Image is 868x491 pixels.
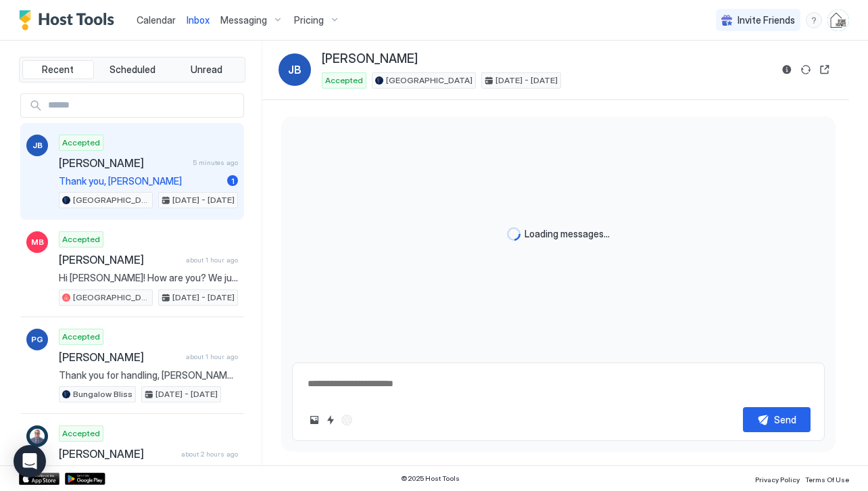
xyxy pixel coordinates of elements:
button: Sync reservation [798,62,814,78]
span: Accepted [62,427,100,440]
div: loading [507,227,521,241]
span: [PERSON_NAME] [59,447,176,461]
span: [PERSON_NAME] [59,253,180,266]
span: Loading messages... [525,228,610,240]
div: User profile [827,9,849,31]
span: Messaging [220,14,267,26]
span: Accepted [62,137,100,149]
span: 1 [231,176,235,186]
span: Accepted [62,331,100,343]
span: JB [288,62,302,78]
a: Google Play Store [65,473,105,485]
span: [GEOGRAPHIC_DATA] [73,194,149,206]
span: Thank you for handling, [PERSON_NAME]. We really appreciate it. Have a great day! Ben & [PERSON_N... [59,369,238,381]
span: [PERSON_NAME] [322,51,418,67]
span: about 2 hours ago [181,450,238,459]
span: Recent [42,64,74,76]
div: tab-group [19,57,245,83]
span: Calendar [137,14,176,26]
span: Accepted [62,233,100,245]
span: about 1 hour ago [186,256,238,264]
a: Terms Of Use [805,471,849,486]
span: [DATE] - [DATE] [172,291,235,304]
span: Thank you, [PERSON_NAME] [59,175,222,187]
span: Inbox [187,14,210,26]
button: Upload image [306,412,322,428]
a: Inbox [187,13,210,27]
button: Unread [170,60,242,79]
a: App Store [19,473,59,485]
span: MB [31,236,44,248]
div: menu [806,12,822,28]
button: Open reservation [817,62,833,78]
button: Reservation information [779,62,795,78]
div: Open Intercom Messenger [14,445,46,477]
span: Hi [PERSON_NAME]! How are you? We just received a notification that the outage will be reschedule... [59,272,238,284]
span: PG [31,333,43,346]
span: Terms Of Use [805,475,849,484]
input: Input Field [43,94,243,117]
a: Host Tools Logo [19,10,120,30]
button: Scheduled [97,60,168,79]
span: [DATE] - [DATE] [155,388,218,400]
span: about 1 hour ago [186,352,238,361]
button: Quick reply [322,412,339,428]
span: Unread [191,64,222,76]
span: [PERSON_NAME] [59,156,187,170]
span: Accepted [325,74,363,87]
span: Pricing [294,14,324,26]
div: Send [774,413,796,427]
span: [GEOGRAPHIC_DATA] [73,291,149,304]
span: [GEOGRAPHIC_DATA] [386,74,473,87]
span: Privacy Policy [755,475,800,484]
button: Send [743,407,811,432]
span: JB [32,139,43,151]
span: [PERSON_NAME] [59,350,180,364]
span: [DATE] - [DATE] [496,74,558,87]
a: Calendar [137,13,176,27]
span: [DATE] - [DATE] [172,194,235,206]
a: Privacy Policy [755,471,800,486]
span: Scheduled [110,64,155,76]
span: Invite Friends [738,14,795,26]
span: 5 minutes ago [193,158,238,167]
span: © 2025 Host Tools [401,474,460,483]
span: Bungalow Bliss [73,388,132,400]
button: Recent [22,60,94,79]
